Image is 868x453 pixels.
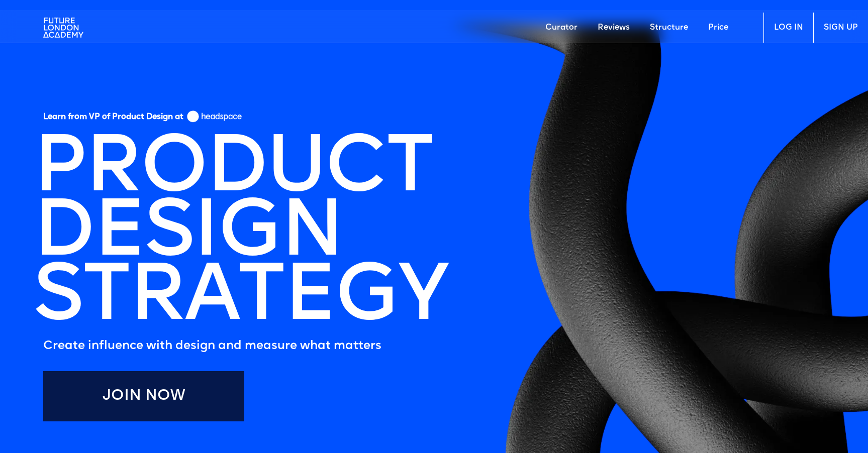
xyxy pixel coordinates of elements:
a: Reviews [588,13,640,43]
h5: Create influence with design and measure what matters [43,336,447,356]
h5: Learn from VP of Product Design at [43,112,183,126]
a: Price [698,13,738,43]
a: SIGN UP [813,13,868,43]
a: Curator [535,13,588,43]
a: LOG IN [763,13,813,43]
h1: PRODUCT DESIGN STRATEGY [33,138,447,331]
a: Structure [640,13,698,43]
a: Join Now [43,371,244,421]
